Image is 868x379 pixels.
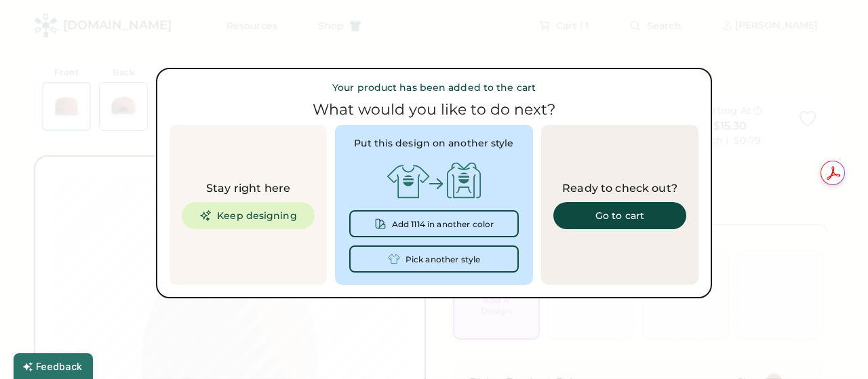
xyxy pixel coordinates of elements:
a: Go to cart [553,202,686,229]
img: t-shirt-1-01.svg [388,253,400,265]
div: Stay right here [182,180,315,197]
div: Put this design on another style [347,137,521,151]
button: Keep designing [182,202,315,229]
div: Go to cart [570,211,670,220]
div: What would you like to do next? [170,100,698,119]
div: Add 1114 in another color [392,220,494,229]
div: Ready to check out? [553,180,686,197]
img: create%20add-on%20product.svg [383,159,485,203]
div: Your product has been added to the cart [170,81,698,95]
div: Pick another style [406,255,481,264]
